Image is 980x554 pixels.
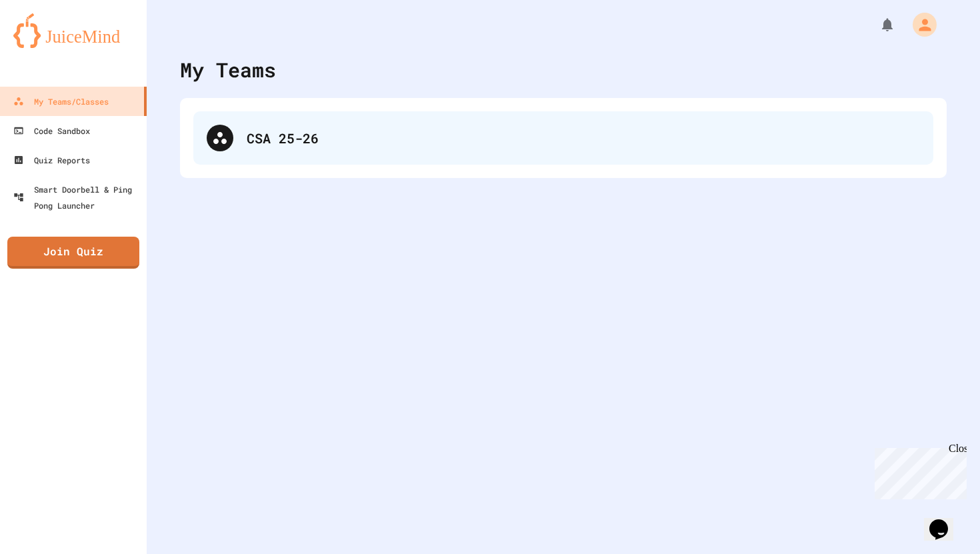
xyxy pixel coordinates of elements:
a: Join Quiz [7,237,139,269]
div: Quiz Reports [13,152,90,168]
div: Code Sandbox [13,123,90,139]
img: logo-orange.svg [13,13,133,48]
iframe: chat widget [924,501,967,541]
div: CSA 25-26 [193,111,933,165]
div: Smart Doorbell & Ping Pong Launcher [13,181,141,213]
div: My Teams/Classes [13,93,109,109]
iframe: chat widget [869,443,967,499]
div: My Account [899,9,940,40]
div: My Notifications [855,13,899,36]
div: CSA 25-26 [247,128,920,148]
div: My Teams [180,55,276,85]
div: Chat with us now!Close [5,5,92,85]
